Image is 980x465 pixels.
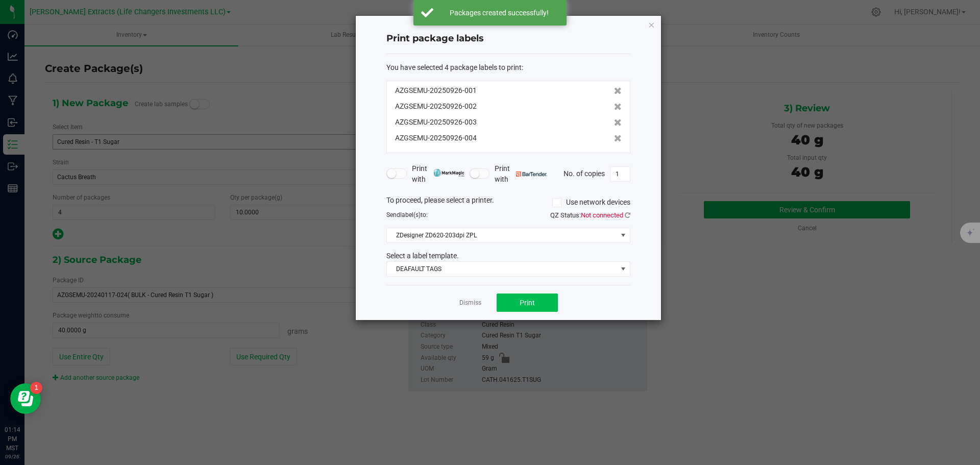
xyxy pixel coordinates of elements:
span: AZGSEMU-20250926-004 [395,133,477,143]
div: To proceed, please select a printer. [379,195,638,210]
span: DEAFAULT TAGS [387,262,617,276]
iframe: Resource center unread badge [30,382,42,394]
a: Dismiss [459,299,481,307]
div: Select a label template. [379,251,638,261]
img: bartender.png [516,172,547,177]
div: Packages created successfully! [439,8,559,18]
span: Print with [495,163,547,185]
span: AZGSEMU-20250926-002 [395,101,477,112]
span: Send to: [386,211,428,218]
span: QZ Status: [550,211,630,219]
span: ZDesigner ZD620-203dpi ZPL [387,228,617,242]
span: You have selected 4 package labels to print [386,63,522,71]
h4: Print package labels [386,32,630,45]
label: Use network devices [552,197,630,208]
iframe: Resource center [10,383,41,414]
div: : [386,62,630,73]
span: AZGSEMU-20250926-003 [395,117,477,128]
span: AZGSEMU-20250926-001 [395,85,477,96]
img: mark_magic_cybra.png [433,169,464,177]
span: No. of copies [563,169,605,177]
button: Print [497,293,558,312]
span: Print with [412,163,464,185]
span: Not connected [581,211,623,219]
span: label(s) [400,211,421,218]
span: Print [520,299,535,307]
